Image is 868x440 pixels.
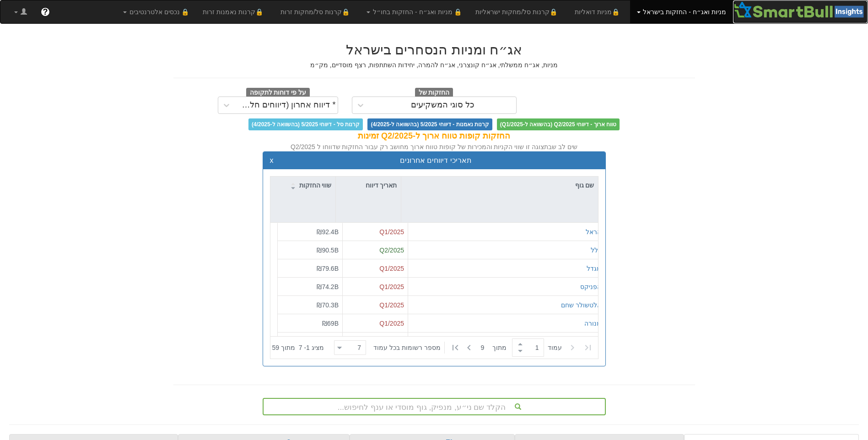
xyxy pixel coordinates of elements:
[415,88,453,98] span: החזקות של
[173,62,695,69] h5: מניות, אג״ח ממשלתי, אג״ח קונצרני, אג״ח להמרה, יחידות השתתפות, רצף מוסדיים, מק״מ
[561,300,601,310] button: אלטשולר שחם
[497,118,620,130] span: טווח ארוך - דיווחי Q2/2025 (בהשוואה ל-Q1/2025)
[116,0,196,23] a: 🔒 נכסים אלטרנטיבים
[270,177,335,194] div: שווי החזקות
[34,0,57,23] a: ?
[373,343,441,352] span: ‏מספר רשומות בכל עמוד
[411,101,474,110] div: כל סוגי המשקיעים
[367,118,492,130] span: קרנות נאמנות - דיווחי 5/2025 (בהשוואה ל-4/2025)
[173,42,695,57] h2: אג״ח ומניות הנסחרים בישראל
[591,246,601,255] button: כלל
[196,0,274,23] a: 🔒קרנות נאמנות זרות
[580,282,601,291] button: הפניקס
[281,300,339,310] div: ₪70.3B
[281,319,339,328] div: ₪69B
[173,130,695,142] div: החזקות קופות טווח ארוך ל-Q2/2025 זמינות
[274,0,360,23] a: 🔒קרנות סל/מחקות זרות
[346,264,404,273] div: Q1/2025
[43,7,48,16] span: ?
[584,319,601,328] button: מנורה
[248,118,363,130] span: קרנות סל - דיווחי 5/2025 (בהשוואה ל-4/2025)
[272,338,324,358] div: ‏מציג 1 - 7 ‏ מתוך 59
[360,0,469,23] a: 🔒 מניות ואג״ח - החזקות בחו״ל
[281,246,339,255] div: ₪90.5B
[568,0,630,23] a: 🔒מניות דואליות
[481,343,492,352] span: 9
[173,142,695,151] div: שים לב שבתצוגה זו שווי הקניות והמכירות של קופות טווח ארוך מחושב רק עבור החזקות שדווחו ל Q2/2025
[336,177,401,194] div: תאריך דיווח
[630,0,733,23] a: מניות ואג״ח - החזקות בישראל
[346,282,404,291] div: Q1/2025
[400,156,472,164] span: תאריכי דיווחים אחרונים
[346,319,404,328] div: Q1/2025
[270,156,274,165] button: x
[281,227,339,236] div: ₪92.4B
[469,0,567,23] a: 🔒קרנות סל/מחקות ישראליות
[346,300,404,310] div: Q1/2025
[246,88,310,98] span: על פי דוחות לתקופה
[346,246,404,255] div: Q2/2025
[401,177,598,194] div: שם גוף
[548,343,562,352] span: ‏עמוד
[281,282,339,291] div: ₪74.2B
[587,264,601,273] button: מגדל
[237,101,336,110] div: * דיווח אחרון (דיווחים חלקיים)
[330,338,596,358] div: ‏ מתוך
[281,264,339,273] div: ₪79.6B
[586,227,601,236] button: הראל
[733,0,868,19] img: Smartbull
[346,227,404,236] div: Q1/2025
[264,399,605,414] div: הקלד שם ני״ע, מנפיק, גוף מוסדי או ענף לחיפוש...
